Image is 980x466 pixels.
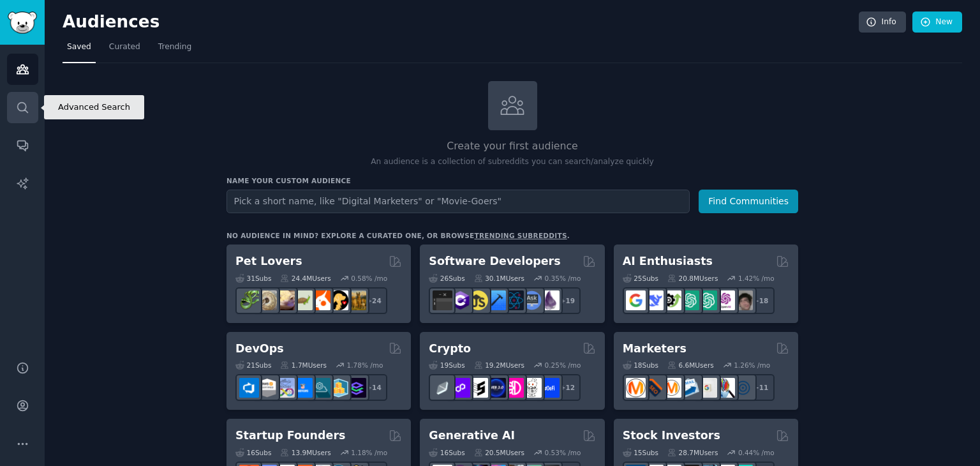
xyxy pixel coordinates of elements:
h2: Generative AI [429,428,515,444]
div: 1.78 % /mo [347,361,383,370]
div: 31 Sub s [235,274,271,283]
a: Saved [63,37,96,63]
img: AskComputerScience [522,290,542,310]
div: + 24 [360,287,387,314]
span: Saved [67,41,91,53]
img: MarketingResearch [715,378,735,398]
img: ethfinance [433,378,452,398]
div: 25 Sub s [623,274,658,283]
img: defi_ [540,378,560,398]
img: ArtificalIntelligence [733,290,753,310]
img: GoogleGeminiAI [626,290,646,310]
div: 26 Sub s [429,274,464,283]
div: 21 Sub s [235,361,271,370]
img: aws_cdk [329,378,348,398]
h2: Audiences [63,12,859,33]
div: 0.44 % /mo [738,448,775,457]
div: 0.35 % /mo [545,274,581,283]
img: DevOpsLinks [293,378,313,398]
h3: Name your custom audience [226,176,798,185]
img: AItoolsCatalog [662,290,681,310]
h2: DevOps [235,341,284,357]
div: + 11 [748,374,775,401]
a: New [912,11,962,33]
img: iOSProgramming [486,290,506,310]
img: learnjavascript [468,290,488,310]
div: + 19 [554,287,581,314]
img: ethstaker [468,378,488,398]
img: Emailmarketing [679,378,699,398]
img: software [433,290,452,310]
img: OnlineMarketing [733,378,753,398]
button: Find Communities [699,190,798,213]
h2: Software Developers [429,253,560,269]
img: OpenAIDev [715,290,735,310]
div: 1.42 % /mo [738,274,775,283]
img: AWS_Certified_Experts [257,378,277,398]
img: ballpython [257,290,277,310]
div: + 14 [360,374,387,401]
div: 19 Sub s [429,361,464,370]
h2: Pet Lovers [235,253,302,269]
img: web3 [486,378,506,398]
div: 6.6M Users [667,361,714,370]
a: Trending [154,37,196,63]
img: PlatformEngineers [346,378,366,398]
div: 19.2M Users [474,361,524,370]
div: 1.7M Users [280,361,327,370]
div: 0.53 % /mo [545,448,581,457]
img: azuredevops [239,378,259,398]
div: 30.1M Users [474,274,524,283]
img: defiblockchain [504,378,524,398]
span: Curated [109,41,140,53]
h2: Stock Investors [623,428,720,444]
img: content_marketing [626,378,646,398]
img: googleads [697,378,717,398]
div: 1.18 % /mo [351,448,387,457]
img: Docker_DevOps [275,378,295,398]
input: Pick a short name, like "Digital Marketers" or "Movie-Goers" [226,190,690,213]
div: 24.4M Users [280,274,330,283]
img: 0xPolygon [450,378,470,398]
div: + 12 [554,374,581,401]
img: platformengineering [311,378,330,398]
img: leopardgeckos [275,290,295,310]
img: GummySearch logo [8,11,37,34]
img: PetAdvice [329,290,348,310]
div: 28.7M Users [667,448,718,457]
div: 20.5M Users [474,448,524,457]
div: 16 Sub s [429,448,464,457]
a: trending subreddits [474,232,567,239]
img: reactnative [504,290,524,310]
h2: Startup Founders [235,428,345,444]
img: bigseo [644,378,664,398]
div: + 18 [748,287,775,314]
div: 1.26 % /mo [734,361,770,370]
img: dogbreed [346,290,366,310]
div: No audience in mind? Explore a curated one, or browse . [226,231,570,240]
img: elixir [540,290,560,310]
img: chatgpt_prompts_ [697,290,717,310]
img: DeepSeek [644,290,664,310]
h2: Marketers [623,341,687,357]
div: 13.9M Users [280,448,330,457]
div: 18 Sub s [623,361,658,370]
div: 0.58 % /mo [351,274,387,283]
p: An audience is a collection of subreddits you can search/analyze quickly [226,156,798,168]
h2: Crypto [429,341,471,357]
div: 0.25 % /mo [545,361,581,370]
img: chatgpt_promptDesign [679,290,699,310]
h2: Create your first audience [226,139,798,154]
div: 15 Sub s [623,448,658,457]
img: herpetology [239,290,259,310]
a: Info [859,11,906,33]
a: Curated [105,37,145,63]
div: 16 Sub s [235,448,271,457]
img: AskMarketing [662,378,681,398]
h2: AI Enthusiasts [623,253,713,269]
img: turtle [293,290,313,310]
img: CryptoNews [522,378,542,398]
img: cockatiel [311,290,330,310]
span: Trending [158,41,191,53]
img: csharp [450,290,470,310]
